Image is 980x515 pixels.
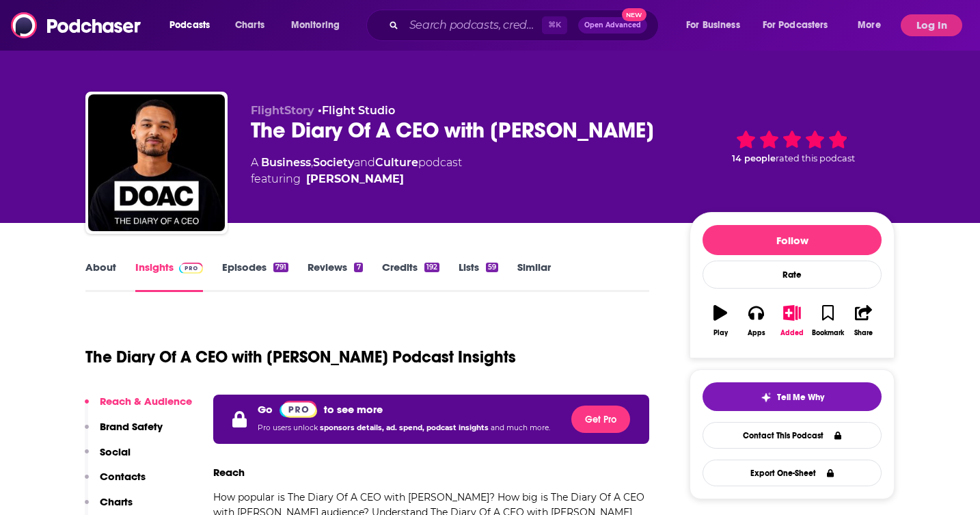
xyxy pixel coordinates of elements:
span: and [354,156,375,169]
button: tell me why sparkleTell Me Why [703,382,882,411]
a: Credits192 [382,261,439,292]
a: Pro website [280,400,317,418]
button: open menu [282,14,357,36]
span: ⌘ K [542,16,567,34]
a: Lists59 [459,261,498,292]
img: Podchaser Pro [179,263,203,274]
span: Charts [235,16,264,35]
p: Reach & Audience [100,395,192,408]
p: Charts [100,495,133,508]
p: Pro users unlock and much more. [258,418,550,438]
button: Log In [901,14,962,36]
h3: Reach [213,466,245,479]
a: Culture [375,156,418,169]
span: FlightStory [251,104,314,117]
img: tell me why sparkle [761,392,772,403]
button: Export One-Sheet [703,460,882,486]
div: Added [780,329,804,337]
div: Rate [703,261,882,289]
div: Search podcasts, credits, & more... [379,10,672,41]
span: 14 people [732,153,776,163]
div: Bookmark [812,329,844,337]
a: Charts [226,14,273,36]
button: Bookmark [810,296,845,345]
button: Added [774,296,810,345]
a: Reviews7 [308,261,362,292]
div: 791 [273,263,288,272]
div: 14 peoplerated this podcast [690,104,895,189]
input: Search podcasts, credits, & more... [404,14,542,36]
a: Society [313,156,354,169]
div: Share [854,329,873,337]
a: Business [261,156,311,169]
button: Get Pro [571,406,630,433]
button: open menu [754,14,848,36]
h1: The Diary Of A CEO with [PERSON_NAME] Podcast Insights [85,347,516,367]
a: Contact This Podcast [703,422,882,449]
span: New [622,8,646,21]
a: InsightsPodchaser Pro [135,261,203,292]
span: Tell Me Why [777,392,824,403]
button: Share [846,296,882,345]
span: Monitoring [291,16,340,35]
div: Play [713,329,728,337]
button: Contacts [85,470,146,495]
div: A podcast [251,155,462,187]
span: Open Advanced [584,22,641,29]
a: Similar [517,261,551,292]
button: Apps [738,296,774,345]
p: Social [100,445,131,458]
a: [PERSON_NAME] [306,171,404,187]
button: open menu [848,14,898,36]
span: • [318,104,395,117]
button: Social [85,445,131,471]
div: 59 [486,263,498,272]
button: open menu [677,14,757,36]
button: Open AdvancedNew [578,17,647,34]
img: The Diary Of A CEO with Steven Bartlett [88,94,225,231]
a: About [85,261,116,292]
p: Brand Safety [100,420,163,433]
span: For Podcasters [763,16,828,35]
p: to see more [324,403,383,416]
span: Podcasts [169,16,210,35]
button: Follow [703,225,882,255]
p: Go [258,403,273,416]
span: More [858,16,881,35]
span: featuring [251,171,462,187]
div: Apps [748,329,765,337]
span: rated this podcast [776,153,855,163]
div: 192 [424,263,439,272]
span: , [311,156,313,169]
span: sponsors details, ad. spend, podcast insights [320,423,491,432]
img: Podchaser Pro [280,401,317,418]
img: Podchaser - Follow, Share and Rate Podcasts [11,12,142,38]
a: Episodes791 [222,261,288,292]
p: Contacts [100,470,146,483]
div: 7 [354,263,362,272]
button: Brand Safety [85,420,163,445]
button: Play [703,296,738,345]
a: Flight Studio [322,104,395,117]
button: open menu [160,14,228,36]
button: Reach & Audience [85,395,192,420]
span: For Business [686,16,740,35]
